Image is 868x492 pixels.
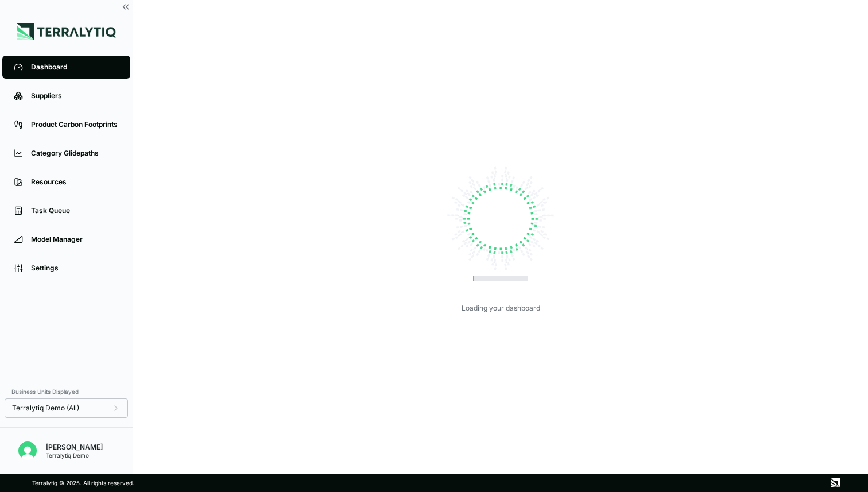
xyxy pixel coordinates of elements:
[14,437,41,464] button: Open user button
[31,206,119,215] div: Task Queue
[5,385,128,398] div: Business Units Displayed
[31,91,119,100] div: Suppliers
[31,63,119,72] div: Dashboard
[31,177,119,187] div: Resources
[46,452,103,459] div: Terralytiq Demo
[46,443,103,452] div: [PERSON_NAME]
[18,441,37,460] img: Alex Pfeiffer
[17,23,116,40] img: Logo
[31,264,119,273] div: Settings
[462,304,540,313] div: Loading your dashboard
[443,161,558,276] img: Loading
[31,149,119,158] div: Category Glidepaths
[31,120,119,129] div: Product Carbon Footprints
[12,404,79,413] span: Terralytiq Demo (All)
[31,235,119,244] div: Model Manager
